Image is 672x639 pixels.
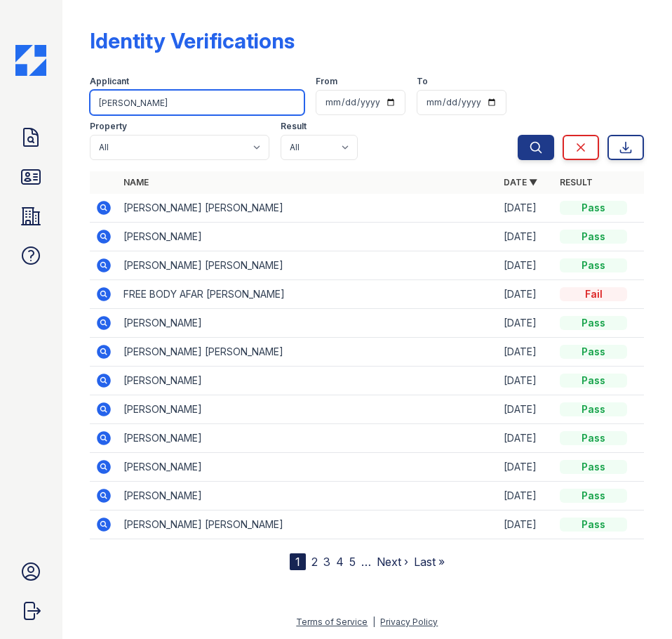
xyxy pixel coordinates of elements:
[560,345,627,359] div: Pass
[498,280,554,309] td: [DATE]
[498,510,554,539] td: [DATE]
[118,367,498,395] td: [PERSON_NAME]
[323,555,330,569] a: 3
[316,76,337,87] label: From
[498,251,554,280] td: [DATE]
[118,395,498,424] td: [PERSON_NAME]
[377,555,408,569] a: Next ›
[118,251,498,280] td: [PERSON_NAME] [PERSON_NAME]
[498,309,554,338] td: [DATE]
[118,338,498,367] td: [PERSON_NAME] [PERSON_NAME]
[118,223,498,251] td: [PERSON_NAME]
[560,518,627,532] div: Pass
[560,230,627,244] div: Pass
[560,489,627,503] div: Pass
[118,510,498,539] td: [PERSON_NAME] [PERSON_NAME]
[560,287,627,301] div: Fail
[560,177,593,187] a: Result
[560,402,627,416] div: Pass
[118,453,498,482] td: [PERSON_NAME]
[560,201,627,215] div: Pass
[118,194,498,223] td: [PERSON_NAME] [PERSON_NAME]
[560,431,627,445] div: Pass
[336,555,344,569] a: 4
[118,309,498,338] td: [PERSON_NAME]
[281,121,307,132] label: Result
[90,90,304,115] input: Search by name or phone number
[123,177,149,187] a: Name
[560,316,627,330] div: Pass
[361,553,371,570] span: …
[349,555,356,569] a: 5
[90,28,295,53] div: Identity Verifications
[380,617,438,627] a: Privacy Policy
[498,223,554,251] td: [DATE]
[90,121,127,132] label: Property
[118,280,498,309] td: FREE BODY AFAR [PERSON_NAME]
[560,258,627,272] div: Pass
[311,555,318,569] a: 2
[90,76,129,87] label: Applicant
[504,177,537,187] a: Date ▼
[417,76,428,87] label: To
[498,395,554,424] td: [DATE]
[414,555,445,569] a: Last »
[118,424,498,453] td: [PERSON_NAME]
[118,482,498,510] td: [PERSON_NAME]
[498,367,554,395] td: [DATE]
[498,338,554,367] td: [DATE]
[560,460,627,474] div: Pass
[290,553,306,570] div: 1
[498,453,554,482] td: [DATE]
[498,482,554,510] td: [DATE]
[296,617,368,627] a: Terms of Service
[560,374,627,388] div: Pass
[498,194,554,223] td: [DATE]
[372,617,375,627] div: |
[15,45,46,76] img: CE_Icon_Blue-c292c112584629df590d857e76928e9f676e5b41ef8f769ba2f05ee15b207248.png
[498,424,554,453] td: [DATE]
